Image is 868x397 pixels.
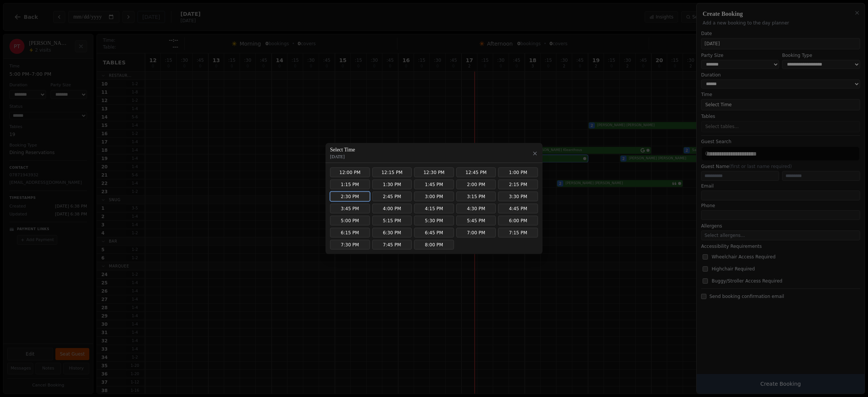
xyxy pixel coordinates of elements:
button: 2:30 PM [330,192,370,202]
button: 8:00 PM [414,240,454,250]
button: 3:45 PM [330,204,370,214]
button: 4:15 PM [414,204,454,214]
button: 7:15 PM [498,228,538,238]
button: 12:15 PM [372,168,412,177]
button: 1:00 PM [498,168,538,177]
button: 5:45 PM [456,216,496,226]
button: 1:30 PM [372,180,412,189]
button: 7:30 PM [330,240,370,250]
button: 6:45 PM [414,228,454,238]
button: 3:00 PM [414,192,454,202]
button: 5:15 PM [372,216,412,226]
p: [DATE] [330,154,355,160]
button: 12:00 PM [330,168,370,177]
button: 2:15 PM [498,180,538,189]
button: 4:30 PM [456,204,496,214]
button: 5:00 PM [330,216,370,226]
button: 4:00 PM [372,204,412,214]
button: 3:15 PM [456,192,496,202]
button: 1:45 PM [414,180,454,189]
button: 7:45 PM [372,240,412,250]
button: 6:30 PM [372,228,412,238]
button: 1:15 PM [330,180,370,189]
button: 6:15 PM [330,228,370,238]
button: 7:00 PM [456,228,496,238]
h3: Select Time [330,146,355,154]
button: 12:30 PM [414,168,454,177]
button: 3:30 PM [498,192,538,202]
button: 2:00 PM [456,180,496,189]
button: 6:00 PM [498,216,538,226]
button: 12:45 PM [456,168,496,177]
button: 2:45 PM [372,192,412,202]
button: 5:30 PM [414,216,454,226]
button: 4:45 PM [498,204,538,214]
